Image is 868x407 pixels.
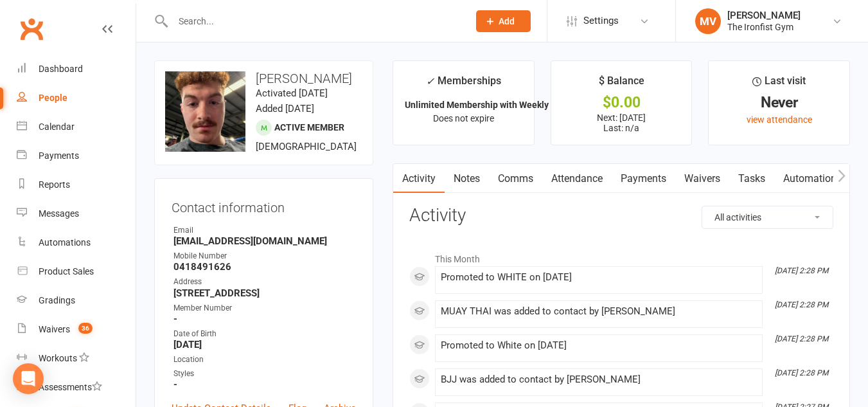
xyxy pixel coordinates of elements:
[747,114,812,125] a: view attendance
[173,368,356,380] div: Styles
[39,353,77,363] div: Workouts
[476,10,531,32] button: Add
[409,206,833,226] h3: Activity
[173,339,356,350] strong: [DATE]
[563,96,680,109] div: $0.00
[173,302,356,314] div: Member Number
[169,12,459,30] input: Search...
[542,164,612,194] a: Attendance
[17,286,136,315] a: Gradings
[599,73,644,96] div: $ Balance
[17,199,136,228] a: Messages
[409,246,833,266] li: This Month
[775,300,828,309] i: [DATE] 2:28 PM
[172,195,356,215] h3: Contact information
[17,373,136,402] a: Assessments
[256,103,314,114] time: Added [DATE]
[17,257,136,286] a: Product Sales
[17,315,136,344] a: Waivers 36
[426,73,501,96] div: Memberships
[39,266,94,276] div: Product Sales
[173,328,356,340] div: Date of Birth
[13,363,44,394] div: Open Intercom Messenger
[39,295,75,305] div: Gradings
[173,313,356,325] strong: -
[774,164,851,194] a: Automations
[727,21,801,33] div: The Ironfist Gym
[15,13,48,45] a: Clubworx
[441,306,757,317] div: MUAY THAI was added to contact by [PERSON_NAME]
[489,164,542,194] a: Comms
[173,287,356,299] strong: [STREET_ADDRESS]
[173,261,356,273] strong: 0418491626
[775,368,828,377] i: [DATE] 2:28 PM
[78,323,93,334] span: 36
[173,250,356,262] div: Mobile Number
[441,272,757,283] div: Promoted to WHITE on [DATE]
[39,64,83,74] div: Dashboard
[445,164,489,194] a: Notes
[405,100,601,110] strong: Unlimited Membership with Weekly Payments ...
[173,224,356,237] div: Email
[775,334,828,343] i: [DATE] 2:28 PM
[17,170,136,199] a: Reports
[39,179,70,190] div: Reports
[426,75,434,87] i: ✓
[39,208,79,219] div: Messages
[675,164,729,194] a: Waivers
[173,379,356,390] strong: -
[612,164,675,194] a: Payments
[393,164,445,194] a: Activity
[39,150,79,161] div: Payments
[173,354,356,366] div: Location
[695,8,721,34] div: MV
[39,237,91,248] div: Automations
[727,10,801,21] div: [PERSON_NAME]
[173,276,356,288] div: Address
[17,84,136,113] a: People
[433,113,494,123] span: Does not expire
[165,71,245,152] img: image1754886519.png
[39,324,70,334] div: Waivers
[17,228,136,257] a: Automations
[39,122,75,132] div: Calendar
[720,96,838,109] div: Never
[165,71,362,86] h3: [PERSON_NAME]
[17,344,136,373] a: Workouts
[583,6,619,35] span: Settings
[256,87,328,99] time: Activated [DATE]
[173,235,356,247] strong: [EMAIL_ADDRESS][DOMAIN_NAME]
[17,141,136,170] a: Payments
[17,113,136,141] a: Calendar
[39,382,102,392] div: Assessments
[274,122,344,132] span: Active member
[39,93,67,103] div: People
[256,141,357,152] span: [DEMOGRAPHIC_DATA]
[729,164,774,194] a: Tasks
[752,73,806,96] div: Last visit
[441,340,757,351] div: Promoted to White on [DATE]
[563,113,680,133] p: Next: [DATE] Last: n/a
[499,16,515,26] span: Add
[441,374,757,385] div: BJJ was added to contact by [PERSON_NAME]
[775,266,828,275] i: [DATE] 2:28 PM
[17,55,136,84] a: Dashboard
